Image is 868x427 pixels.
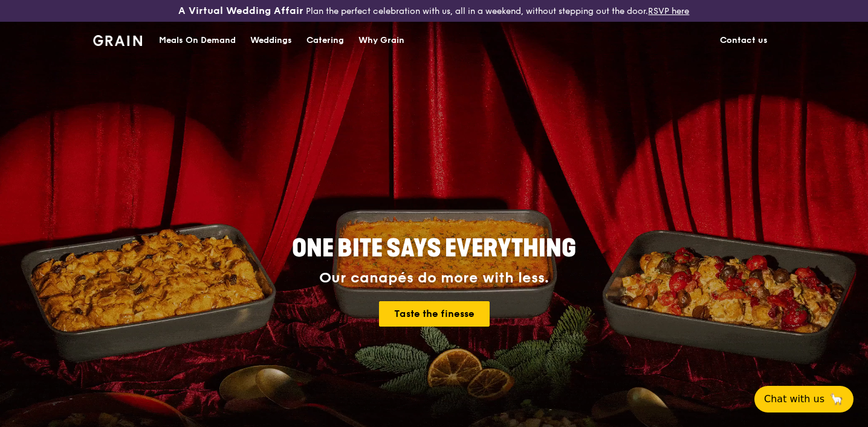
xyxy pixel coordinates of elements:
a: Taste the finesse [379,301,490,327]
a: Why Grain [351,22,412,59]
a: Catering [299,22,351,59]
a: GrainGrain [93,21,142,57]
h3: A Virtual Wedding Affair [178,5,303,17]
div: Weddings [250,22,292,59]
div: Catering [306,22,344,59]
a: Weddings [243,22,299,59]
div: Meals On Demand [159,22,236,59]
div: Why Grain [358,22,404,59]
div: Plan the perfect celebration with us, all in a weekend, without stepping out the door. [144,5,723,17]
span: ONE BITE SAYS EVERYTHING [292,234,576,263]
a: RSVP here [648,6,689,16]
span: 🦙 [829,392,844,406]
span: Chat with us [764,392,824,406]
div: Our canapés do more with less. [216,270,652,287]
img: Grain [93,35,142,46]
button: Chat with us🦙 [754,386,853,412]
a: Contact us [713,22,775,59]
